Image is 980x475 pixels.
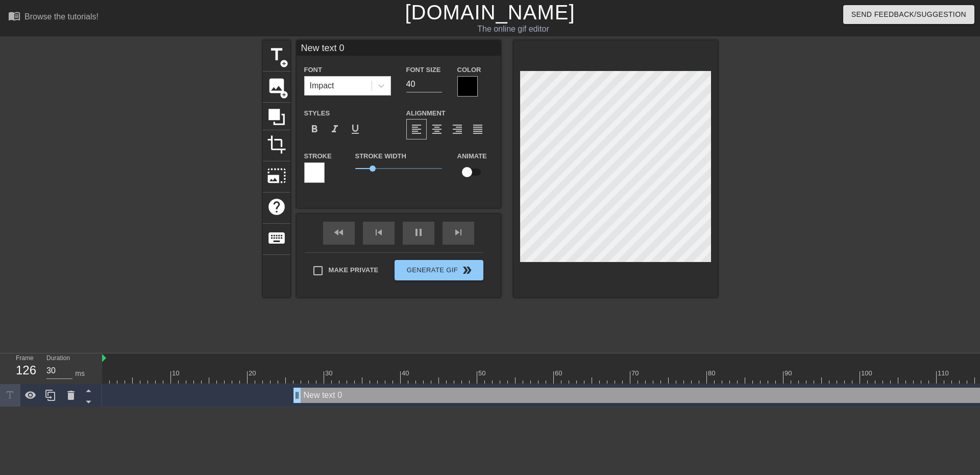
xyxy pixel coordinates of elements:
[249,368,258,378] div: 20
[292,390,302,400] span: drag_handle
[325,368,334,378] div: 30
[8,10,20,22] span: menu_book
[349,123,361,135] span: format_underline
[851,8,966,21] span: Send Feedback/Suggestion
[406,108,446,118] label: Alignment
[332,23,695,35] div: The online gif editor
[172,368,181,378] div: 10
[405,1,575,23] a: [DOMAIN_NAME]
[431,123,443,135] span: format_align_center
[8,10,99,26] a: Browse the tutorials!
[461,264,473,276] span: double_arrow
[267,135,286,154] span: crop
[46,355,70,362] label: Duration
[267,228,286,248] span: keyboard
[457,151,487,161] label: Animate
[412,226,425,239] span: pause
[785,368,794,378] div: 90
[304,65,322,75] label: Font
[373,226,385,239] span: skip_previous
[478,368,487,378] div: 50
[555,368,564,378] div: 60
[310,80,334,92] div: Impact
[333,226,345,239] span: fast_rewind
[843,5,974,24] button: Send Feedback/Suggestion
[938,368,950,378] div: 110
[267,166,286,185] span: photo_size_select_large
[861,368,874,378] div: 100
[451,123,463,135] span: format_align_right
[406,65,441,75] label: Font Size
[267,76,286,96] span: image
[329,123,341,135] span: format_italic
[267,197,286,217] span: help
[457,65,481,75] label: Color
[399,264,479,276] span: Generate Gif
[280,90,288,99] span: add_circle
[355,151,406,161] label: Stroke Width
[452,226,464,239] span: skip_next
[410,123,423,135] span: format_align_left
[329,265,379,275] span: Make Private
[402,368,411,378] div: 40
[267,45,286,64] span: title
[472,123,484,135] span: format_align_justify
[75,368,85,379] div: ms
[24,12,99,21] div: Browse the tutorials!
[308,123,321,135] span: format_bold
[395,260,483,280] button: Generate Gif
[631,368,641,378] div: 70
[8,353,39,383] div: Frame
[280,59,288,68] span: add_circle
[708,368,717,378] div: 80
[304,108,330,118] label: Styles
[304,151,332,161] label: Stroke
[16,361,31,379] div: 126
